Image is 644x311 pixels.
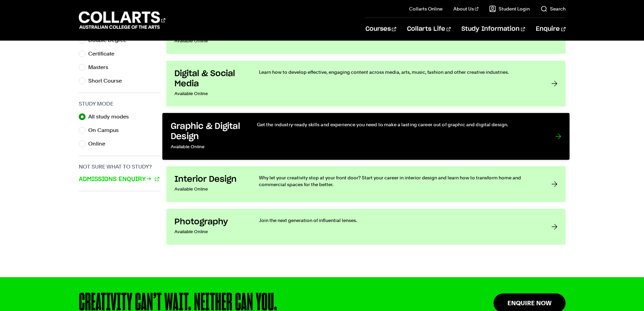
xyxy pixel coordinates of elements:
[365,18,396,40] a: Courses
[536,18,565,40] a: Enquire
[259,217,538,224] p: Join the next generation of influential lenses.
[453,5,478,12] a: About Us
[170,121,243,142] h3: Graphic & Digital Design
[88,139,111,149] label: Online
[257,121,541,128] p: Get the industry-ready skills and experience you need to make a lasting career out of graphic and...
[489,5,530,12] a: Student Login
[79,10,165,30] div: Go to homepage
[88,112,134,121] label: All study modes
[259,69,538,75] p: Learn how to develop effective, engaging content across media, arts, music, fashion and other cre...
[88,63,114,72] label: Masters
[174,184,245,194] p: Available Online
[88,76,127,86] label: Short Course
[409,5,443,12] a: Collarts Online
[174,227,245,237] p: Available Online
[174,69,245,89] h3: Digital & Social Media
[541,5,566,12] a: Search
[88,49,120,59] label: Certificate
[162,113,570,160] a: Graphic & Digital Design Available Online Get the industry-ready skills and experience you need t...
[88,126,124,135] label: On Campus
[174,217,245,227] h3: Photography
[170,142,243,152] p: Available Online
[259,174,538,188] p: Why let your creativity stop at your front door? Start your career in interior design and learn h...
[461,18,525,40] a: Study Information
[174,174,245,184] h3: Interior Design
[166,166,566,202] a: Interior Design Available Online Why let your creativity stop at your front door? Start your care...
[79,163,160,171] h3: Not sure what to study?
[166,61,566,107] a: Digital & Social Media Available Online Learn how to develop effective, engaging content across m...
[166,209,566,245] a: Photography Available Online Join the next generation of influential lenses.
[174,89,245,98] p: Available Online
[79,175,159,184] a: Admissions Enquiry
[407,18,451,40] a: Collarts Life
[79,100,160,108] h3: Study Mode
[174,36,245,46] p: Available Online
